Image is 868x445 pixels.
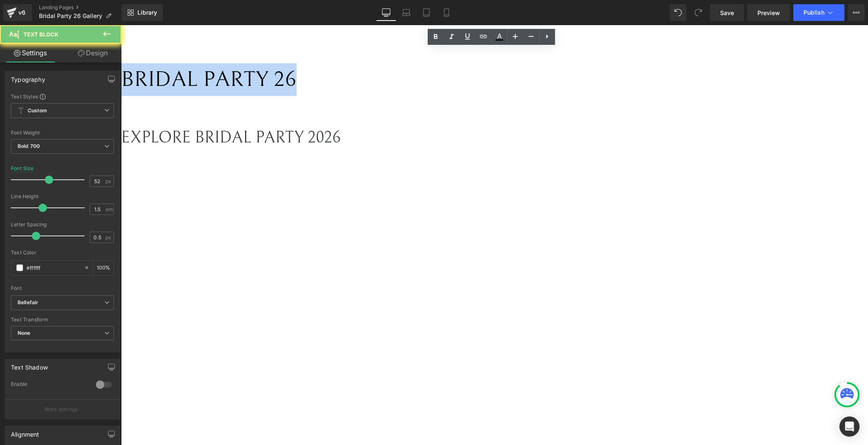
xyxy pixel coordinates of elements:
b: Custom [28,107,47,114]
div: Line Height [11,194,114,199]
div: Text Styles [11,93,114,100]
div: Text Shadow [11,359,48,371]
div: Font Size [11,166,34,171]
span: Library [137,9,157,16]
a: New Library [121,4,163,21]
a: Laptop [396,4,416,21]
span: Save [720,8,734,17]
a: Landing Pages [39,4,121,11]
a: Mobile [437,4,457,21]
div: Typography [11,71,45,83]
span: Text Block [23,31,58,38]
p: More settings [44,406,78,413]
a: Preview [747,4,790,21]
div: % [93,261,114,275]
span: Bridal Party 26 Gallery [39,13,102,19]
div: Font [11,285,114,291]
div: Alignment [11,426,39,438]
input: Color [26,263,80,272]
span: px [106,235,113,240]
button: More [848,4,865,21]
a: Tablet [416,4,437,21]
b: Bold 700 [18,143,40,149]
button: Publish [793,4,845,21]
span: Preview [757,8,780,17]
div: Text Color [11,250,114,256]
div: Letter Spacing [11,222,114,228]
span: px [106,179,113,184]
span: em [106,207,113,212]
span: Publish [803,9,824,16]
i: Bellefair [18,299,38,306]
div: v6 [17,7,27,18]
div: Font Weight [11,130,114,136]
button: Undo [670,4,687,21]
a: v6 [3,4,32,21]
button: More settings [5,399,120,419]
div: Text Transform [11,317,114,323]
div: Enable [11,381,88,390]
b: None [18,330,31,336]
a: Desktop [376,4,396,21]
div: Open Intercom Messenger [840,417,860,437]
a: Design [62,44,123,62]
button: Redo [690,4,707,21]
